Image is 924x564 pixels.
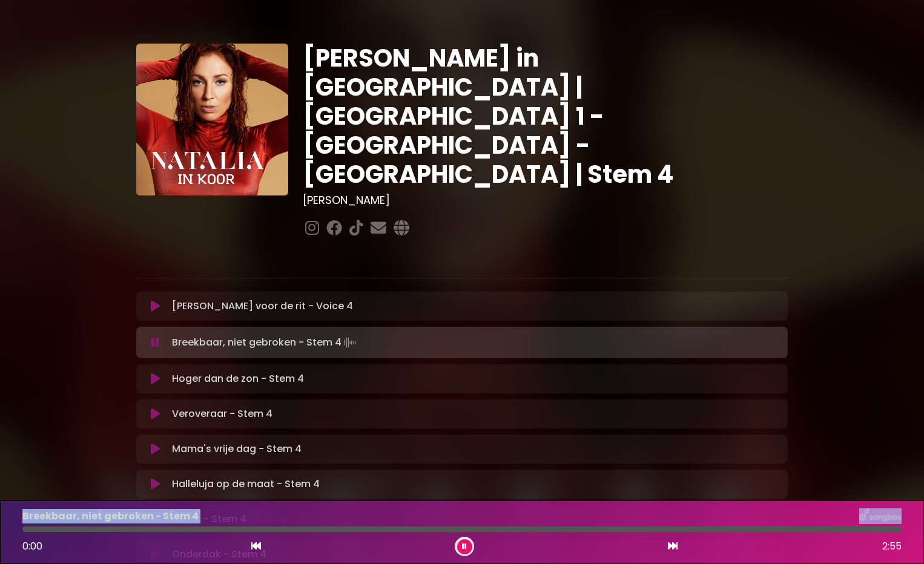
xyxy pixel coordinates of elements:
[882,539,902,554] span: 2:55
[172,372,304,386] font: Hoger dan de zon - Stem 4
[859,508,902,524] img: songbox-logo-white.png
[22,509,199,523] p: Breekbaar, niet gebroken - Stem 4
[172,335,342,350] font: Breekbaar, niet gebroken - Stem 4
[342,334,358,351] img: waveform4.gif
[22,539,42,553] span: 0:00
[172,442,302,456] font: Mama's vrije dag - Stem 4
[136,44,288,195] img: YTVS25JmS9CLUqXqkEhs
[303,194,788,207] h3: [PERSON_NAME]
[172,477,320,491] font: Halleluja op de maat - Stem 4
[172,299,353,313] font: [PERSON_NAME] voor de rit - Voice 4
[172,407,272,421] font: Veroveraar - Stem 4
[303,44,788,189] h1: [PERSON_NAME] in [GEOGRAPHIC_DATA] | [GEOGRAPHIC_DATA] 1 - [GEOGRAPHIC_DATA] - [GEOGRAPHIC_DATA] ...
